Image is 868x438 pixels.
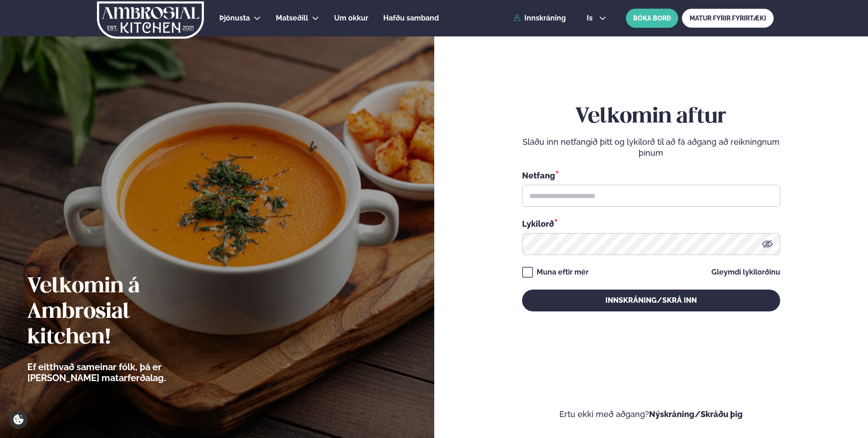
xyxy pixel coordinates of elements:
[711,269,780,276] a: Gleymdi lykilorðinu
[522,218,780,229] div: Lykilorð
[276,14,308,22] span: Matseðill
[649,409,743,419] a: Nýskráning/Skráðu þig
[219,13,250,24] a: Þjónusta
[96,1,205,39] img: logo
[682,9,774,28] a: MATUR FYRIR FYRIRTÆKI
[27,362,216,383] p: Ef eitthvað sameinar fólk, þá er [PERSON_NAME] matarferðalag.
[383,13,439,24] a: Hafðu samband
[522,290,780,311] button: Innskráning/Skrá inn
[462,409,841,420] p: Ertu ekki með aðgang?
[513,14,566,22] a: Innskráning
[219,14,250,22] span: Þjónusta
[522,169,780,181] div: Netfang
[626,9,678,28] button: BÓKA BORÐ
[334,13,368,24] a: Um okkur
[9,410,28,429] a: Cookie settings
[587,15,595,22] span: is
[522,104,780,130] h2: Velkomin aftur
[334,14,368,22] span: Um okkur
[383,14,439,22] span: Hafðu samband
[522,137,780,158] p: Sláðu inn netfangið þitt og lykilorð til að fá aðgang að reikningnum þínum
[579,15,614,22] button: is
[276,13,308,24] a: Matseðill
[27,274,216,351] h2: Velkomin á Ambrosial kitchen!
